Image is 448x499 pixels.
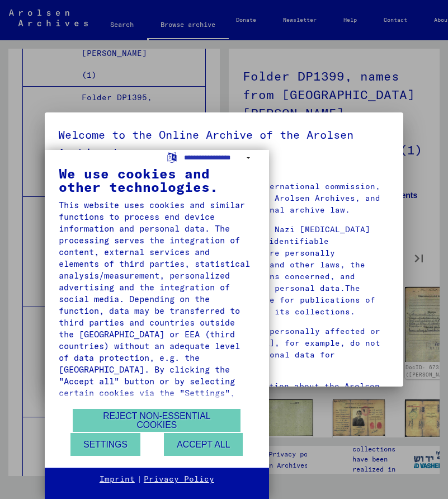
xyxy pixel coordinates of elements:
[59,199,255,458] div: This website uses cookies and similar functions to process end device information and personal da...
[164,433,243,456] button: Accept all
[144,474,214,485] a: Privacy Policy
[59,167,255,194] div: We use cookies and other technologies.
[73,409,240,432] button: Reject non-essential cookies
[100,474,135,485] a: Imprint
[70,433,140,456] button: Settings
